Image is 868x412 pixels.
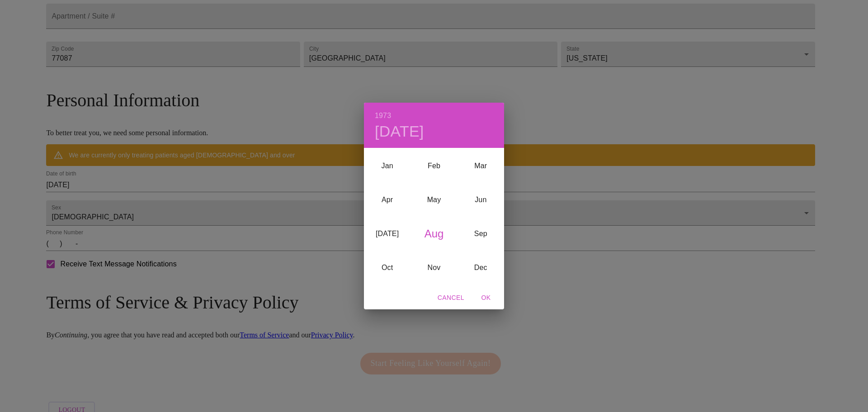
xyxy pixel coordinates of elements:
div: Jun [458,183,504,217]
div: Mar [458,149,504,183]
div: Aug [410,217,457,251]
div: Oct [364,251,410,284]
span: Cancel [438,292,464,303]
div: [DATE] [364,217,410,251]
div: Jan [364,149,410,183]
button: [DATE] [375,122,424,141]
span: OK [475,292,497,303]
button: OK [472,289,500,306]
button: 1973 [375,109,391,122]
div: Feb [410,149,457,183]
button: Cancel [434,289,468,306]
div: Sep [458,217,504,251]
div: Apr [364,183,410,217]
div: Dec [458,251,504,284]
div: May [410,183,457,217]
div: Nov [410,251,457,284]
